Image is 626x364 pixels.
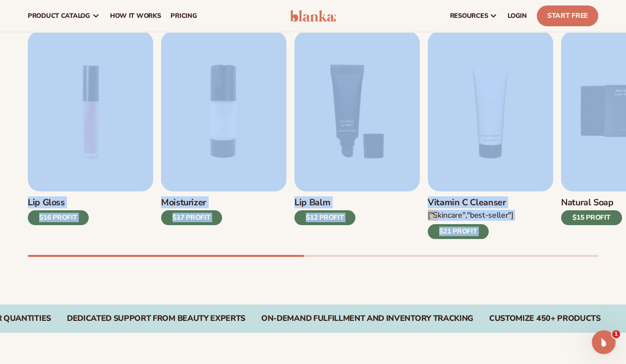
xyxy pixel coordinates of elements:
[428,197,513,208] h3: Vitamin C Cleanser
[508,12,527,20] span: LOGIN
[290,10,337,22] img: logo
[161,31,286,239] a: 2 / 9
[450,12,488,20] span: resources
[612,330,620,338] span: 1
[592,330,616,354] iframe: Intercom live chat
[28,31,153,239] a: 1 / 9
[110,12,161,20] span: How It Works
[561,210,622,225] div: $15 PROFIT
[428,210,513,221] div: ["Skincare","Best-seller"]
[161,210,222,225] div: $17 PROFIT
[28,12,90,20] span: product catalog
[489,314,601,323] div: CUSTOMIZE 450+ PRODUCTS
[537,5,598,26] a: Start Free
[561,197,622,208] h3: Natural Soap
[67,314,245,323] div: Dedicated Support From Beauty Experts
[294,197,355,208] h3: Lip Balm
[428,31,553,239] a: 4 / 9
[28,197,89,208] h3: Lip Gloss
[428,224,489,239] div: $21 PROFIT
[261,314,473,323] div: On-Demand Fulfillment and Inventory Tracking
[294,31,420,239] a: 3 / 9
[161,197,222,208] h3: Moisturizer
[28,210,89,225] div: $16 PROFIT
[171,12,197,20] span: pricing
[294,210,355,225] div: $12 PROFIT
